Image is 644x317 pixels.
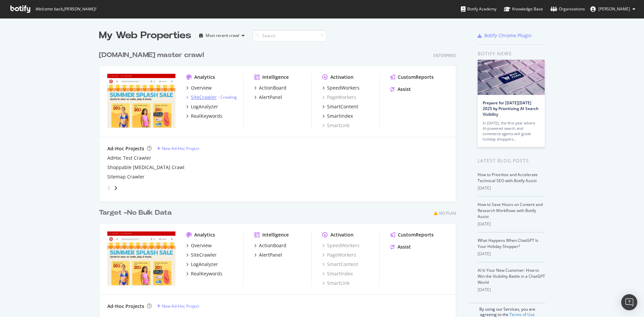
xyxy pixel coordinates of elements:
a: SmartIndex [322,270,353,277]
span: Welcome back, [PERSON_NAME] ! [35,6,96,12]
a: What Happens When ChatGPT Is Your Holiday Shopper? [478,237,538,249]
button: Most recent crawl [197,30,247,41]
a: How to Prioritize and Accelerate Technical SEO with Botify Assist [478,172,538,183]
div: Most recent crawl [206,34,239,38]
div: Activation [330,74,354,81]
div: [DATE] [478,221,545,227]
div: ActionBoard [259,85,286,91]
a: [DOMAIN_NAME] master crawl [99,50,207,60]
div: [DOMAIN_NAME] master crawl [99,50,204,60]
div: [DATE] [478,251,545,257]
div: angle-left [105,183,113,194]
img: www.target.com [107,74,175,128]
a: How to Save Hours on Content and Research Workflows with Botify Assist [478,202,543,219]
div: LogAnalyzer [191,103,218,110]
div: Botify Chrome Plugin [484,32,532,39]
div: Knowledge Base [504,6,543,12]
a: Target -No Bulk Data [99,208,174,218]
div: My Web Properties [99,29,191,42]
div: LogAnalyzer [191,261,218,268]
div: New Ad-Hoc Project [162,146,199,151]
div: RealKeywords [191,113,222,119]
div: SmartContent [327,103,358,110]
img: Prepare for Black Friday 2025 by Prioritizing AI Search Visibility [478,60,545,95]
a: SiteCrawler- Crawling [186,94,237,101]
div: Analytics [194,74,215,81]
div: PageWorkers [322,94,356,101]
a: New Ad-Hoc Project [157,303,199,309]
div: AlertPanel [259,252,282,258]
input: Search [253,30,326,42]
a: AlertPanel [254,252,282,258]
a: Prepare for [DATE][DATE] 2025 by Prioritizing AI Search Visibility [483,100,539,117]
div: RealKeywords [191,270,222,277]
a: SmartLink [322,280,350,286]
button: [PERSON_NAME] [585,4,641,14]
div: Activation [330,231,354,238]
a: SmartIndex [322,113,353,119]
div: Ad-Hoc Projects [107,303,144,310]
div: [DATE] [478,287,545,293]
div: Botify news [478,50,545,57]
span: Eric Cason [598,6,630,12]
a: SpeedWorkers [322,85,360,91]
div: CustomReports [398,231,434,238]
a: RealKeywords [186,270,222,277]
div: Assist [397,244,411,250]
a: AI Is Your New Customer: How to Win the Visibility Battle in a ChatGPT World [478,267,545,285]
div: Overview [191,242,212,249]
a: SiteCrawler [186,252,217,258]
a: Assist [390,86,411,93]
a: CustomReports [390,74,434,81]
div: Analytics [194,231,215,238]
div: Overview [191,85,212,91]
a: AdHoc Test Crawler [107,155,151,161]
div: ActionBoard [259,242,286,249]
div: Assist [397,86,411,93]
div: Organizations [550,6,585,12]
div: - [218,94,237,100]
a: SmartLink [322,122,350,129]
div: angle-right [113,185,118,192]
a: CustomReports [390,231,434,238]
div: New Ad-Hoc Project [162,303,199,309]
div: In [DATE], the first year where AI-powered search and commerce agents will guide holiday shoppers… [483,120,540,142]
div: Ad-Hoc Projects [107,145,144,152]
a: SpeedWorkers [322,242,360,249]
a: PageWorkers [322,252,356,258]
div: Enterprise [433,53,456,58]
a: LogAnalyzer [186,103,218,110]
a: ActionBoard [254,242,286,249]
div: AlertPanel [259,94,282,101]
a: ActionBoard [254,85,286,91]
div: Latest Blog Posts [478,157,545,164]
a: Botify Chrome Plugin [478,32,532,39]
div: SiteCrawler [191,252,217,258]
a: Overview [186,85,212,91]
a: AlertPanel [254,94,282,101]
a: SmartContent [322,103,358,110]
div: Open Intercom Messenger [621,294,637,310]
img: targetsecondary.com [107,231,175,286]
a: SmartContent [322,261,358,268]
div: SpeedWorkers [327,85,360,91]
a: New Ad-Hoc Project [157,146,199,151]
div: No Plan [439,210,456,216]
div: CustomReports [398,74,434,81]
div: SmartIndex [327,113,353,119]
a: Assist [390,244,411,250]
div: Botify Academy [461,6,496,12]
a: Shoppable [MEDICAL_DATA] Crawl [107,164,184,171]
a: Sitemap Crawler [107,173,145,180]
a: RealKeywords [186,113,222,119]
div: Intelligence [262,74,289,81]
